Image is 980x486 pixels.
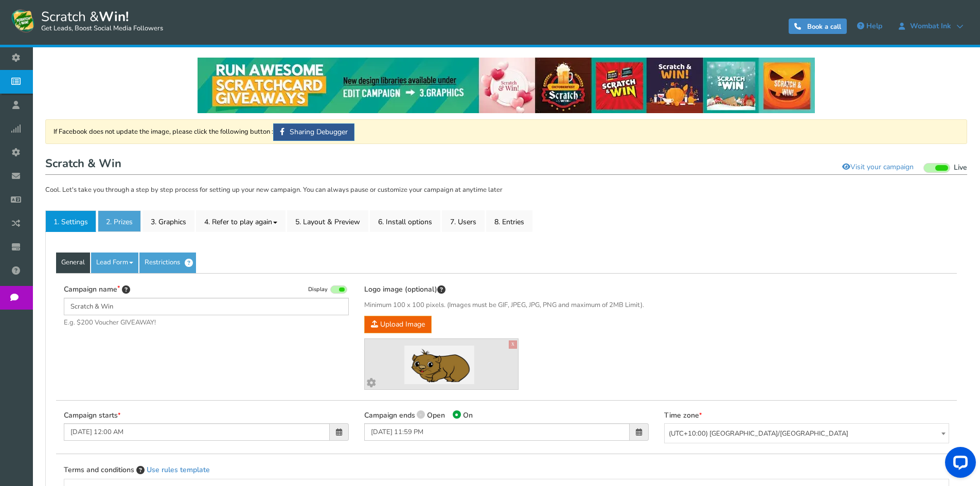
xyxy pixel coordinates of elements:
[364,411,415,421] label: Campaign ends
[198,58,815,113] img: festival-poster-2020.webp
[273,123,354,141] a: Sharing Debugger
[36,8,163,33] span: Scratch &
[852,18,887,34] a: Help
[866,21,882,31] span: Help
[308,286,328,294] span: Display
[10,8,163,33] a: Scratch &Win! Get Leads, Boost Social Media Followers
[954,163,967,173] span: Live
[427,410,445,420] span: Open
[665,424,949,444] span: (UTC+10:00) Australia/Melbourne
[664,411,702,421] label: Time zone
[807,22,841,31] span: Book a call
[134,465,147,476] span: Enter the Terms and Conditions of your campaign
[437,284,446,296] span: This image will be displayed on top of your contest screen. You can upload & preview different im...
[142,210,194,232] a: 3. Graphics
[64,411,120,421] label: Campaign starts
[789,19,847,34] a: Book a call
[64,464,210,476] label: Terms and conditions
[287,210,368,232] a: 5. Layout & Preview
[463,410,473,420] span: On
[56,253,90,273] a: General
[45,119,967,144] div: If Facebook does not update the image, please click the following button :
[370,210,440,232] a: 6. Install options
[98,210,141,232] a: 2. Prizes
[139,253,196,273] a: Restrictions
[64,284,130,295] label: Campaign name
[486,210,532,232] a: 8. Entries
[196,210,286,232] a: 4. Refer to play again
[64,318,349,328] span: E.g. $200 Voucher GIVEAWAY!
[147,465,210,475] a: Use rules template
[91,253,138,273] a: Lead Form
[442,210,485,232] a: 7. Users
[41,25,163,33] small: Get Leads, Boost Social Media Followers
[45,154,967,175] h1: Scratch & Win
[45,210,96,232] a: 1. Settings
[509,340,517,349] a: X
[664,423,949,443] span: (UTC+10:00) Australia/Melbourne
[122,284,130,296] span: Tip: Choose a title that will attract more entries. For example: “Scratch & win a bracelet” will ...
[45,185,967,195] p: Cool. Let's take you through a step by step process for setting up your new campaign. You can alw...
[905,22,956,30] span: Wombat Ink
[364,300,649,311] span: Minimum 100 x 100 pixels. (Images must be GIF, JPEG, JPG, PNG and maximum of 2MB Limit).
[10,8,36,33] img: Scratch and Win
[364,284,446,295] label: Logo image (optional)
[937,443,980,486] iframe: LiveChat chat widget
[99,8,129,26] strong: Win!
[835,158,920,176] a: Visit your campaign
